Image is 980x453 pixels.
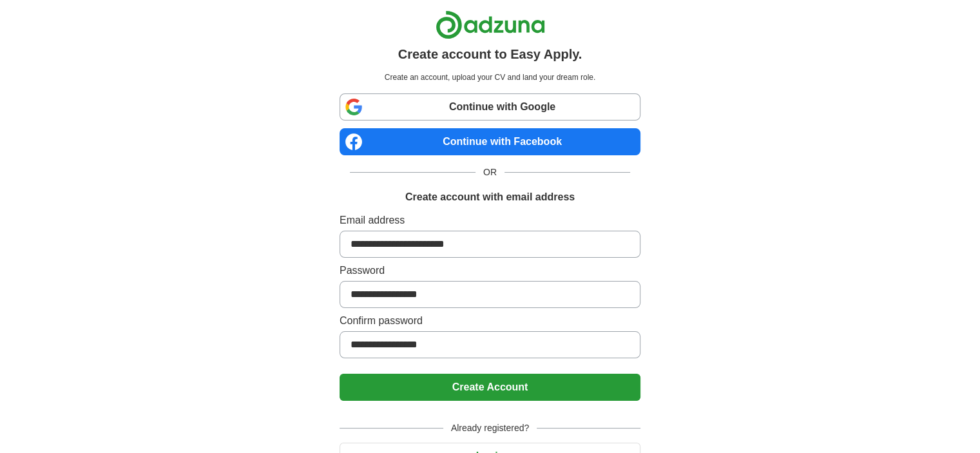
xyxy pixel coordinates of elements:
span: OR [476,166,504,179]
label: Confirm password [340,313,640,329]
span: Already registered? [443,421,537,435]
h1: Create account to Easy Apply. [398,44,582,64]
label: Password [340,263,640,278]
p: Create an account, upload your CV and land your dream role. [342,72,638,83]
img: Adzuna logo [436,10,545,39]
h1: Create account with email address [405,189,575,205]
label: Email address [340,213,640,228]
a: Continue with Facebook [340,128,640,155]
a: Continue with Google [340,93,640,120]
button: Create Account [340,374,640,401]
